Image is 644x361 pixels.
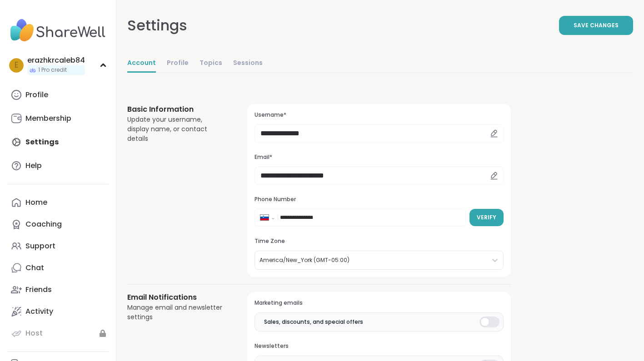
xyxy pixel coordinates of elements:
[127,104,225,115] h3: Basic Information
[25,114,71,124] div: Membership
[38,66,67,74] span: 1 Pro credit
[7,213,109,235] a: Coaching
[127,292,225,303] h3: Email Notifications
[25,241,55,251] div: Support
[255,111,504,119] h3: Username*
[127,15,187,36] div: Settings
[7,108,109,129] a: Membership
[469,209,504,226] button: Verify
[477,213,496,222] span: Verify
[25,285,52,295] div: Friends
[7,322,109,344] a: Host
[25,161,42,171] div: Help
[25,90,48,100] div: Profile
[255,237,504,245] h3: Time Zone
[233,54,263,73] a: Sessions
[25,198,47,208] div: Home
[255,299,504,307] h3: Marketing emails
[25,263,44,273] div: Chat
[7,235,109,257] a: Support
[127,115,225,143] div: Update your username, display name, or contact details
[25,307,53,316] div: Activity
[15,59,18,71] span: e
[7,257,109,279] a: Chat
[27,55,85,65] div: erazhkrcaleb84
[255,342,504,350] h3: Newsletters
[7,15,109,46] img: ShareWell Nav Logo
[127,54,156,73] a: Account
[127,303,225,322] div: Manage email and newsletter settings
[167,54,189,73] a: Profile
[7,192,109,213] a: Home
[200,54,222,73] a: Topics
[559,16,633,35] button: Save Changes
[255,153,504,161] h3: Email*
[264,318,363,326] span: Sales, discounts, and special offers
[574,21,619,30] span: Save Changes
[7,279,109,301] a: Friends
[7,301,109,322] a: Activity
[25,328,43,338] div: Host
[255,196,504,203] h3: Phone Number
[7,84,109,106] a: Profile
[25,219,62,229] div: Coaching
[7,155,109,177] a: Help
